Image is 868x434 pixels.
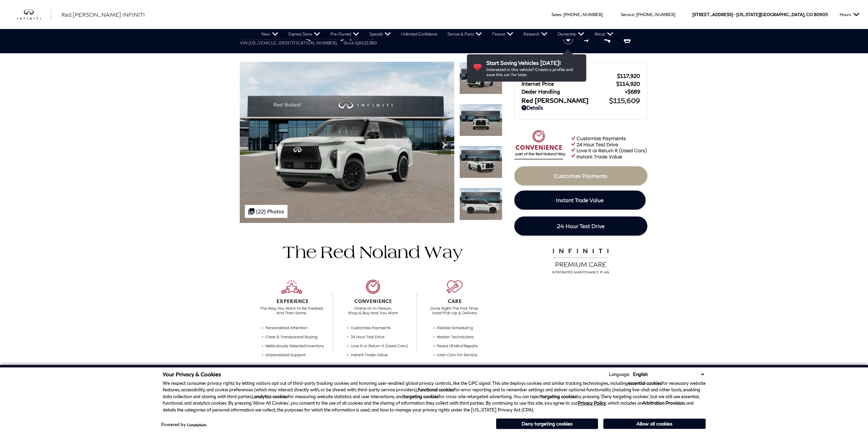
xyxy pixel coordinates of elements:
[636,12,675,17] a: [PHONE_NUMBER]
[442,29,487,39] a: Service & Parts
[256,29,283,39] a: New
[603,419,706,429] button: Allow all cookies
[616,81,640,87] span: $114,920
[692,12,828,17] a: [STREET_ADDRESS] • [US_STATE][GEOGRAPHIC_DATA], CO 80905
[437,135,451,155] div: Next
[553,29,589,39] a: Ownership
[621,12,634,17] span: Service
[514,279,647,387] iframe: YouTube video player
[634,12,635,17] span: :
[418,387,454,392] strong: functional cookies
[563,12,603,17] a: [PHONE_NUMBER]
[283,29,325,39] a: Express Store
[609,96,640,104] span: $115,609
[521,88,640,95] a: Dealer Handling $689
[245,205,288,218] div: (22) Photos
[609,372,630,377] div: Language:
[17,9,51,20] img: INFINITI
[459,104,502,136] img: New 2026 2T RADIANT WHIT INFINITI Autograph 4WD image 2
[187,423,207,427] a: ComplyAuto
[521,73,640,79] a: MSRP $117,920
[161,422,207,427] div: Powered by
[459,146,502,178] img: New 2026 2T RADIANT WHIT INFINITI Autograph 4WD image 3
[249,40,337,45] span: [US_VEHICLE_IDENTIFICATION_NUMBER]
[514,191,646,210] a: Instant Trade Value
[521,104,640,111] a: Details
[556,197,604,203] span: Instant Trade Value
[541,394,576,399] strong: targeting cookies
[17,9,51,20] a: infiniti
[61,11,145,18] span: Red [PERSON_NAME] INFINITI
[163,371,221,377] span: Your Privacy & Cookies
[521,73,617,79] span: MSRP
[625,88,640,95] span: $689
[459,188,502,220] img: New 2026 2T RADIANT WHIT INFINITI Autograph 4WD image 4
[496,418,598,429] button: Deny targeting cookies
[617,73,640,79] span: $117,920
[551,12,561,17] span: Sales
[642,400,685,406] strong: Arbitration Provision
[254,394,288,399] strong: analytics cookies
[583,34,593,44] button: Compare vehicle
[343,40,355,45] span: Stock:
[578,400,606,406] a: Privacy Policy
[589,29,618,39] a: About
[561,12,562,17] span: :
[518,29,553,39] a: Research
[554,172,607,179] span: Customize Payments
[521,88,625,95] span: Dealer Handling
[521,81,616,87] span: Internet Price
[514,216,647,236] a: 24 Hour Test Drive
[325,29,364,39] a: Pre-Owned
[459,62,502,94] img: New 2026 2T RADIANT WHIT INFINITI Autograph 4WD image 1
[514,166,647,185] a: Customize Payments
[547,247,614,274] img: infinitipremiumcare.png
[521,96,640,104] a: Red [PERSON_NAME] $115,609
[557,223,605,229] span: 24 Hour Test Drive
[631,371,706,378] select: Language Select
[403,394,439,399] strong: targeting cookies
[240,40,249,45] span: VIN:
[256,29,618,39] nav: Main Navigation
[521,81,640,87] a: Internet Price $114,920
[163,380,706,414] p: We respect consumer privacy rights by letting visitors opt out of third-party tracking cookies an...
[240,62,454,223] img: New 2026 2T RADIANT WHIT INFINITI Autograph 4WD image 1
[355,40,377,45] span: QX621380
[364,29,396,39] a: Specials
[396,29,442,39] a: Unlimited Confidence
[487,29,518,39] a: Finance
[628,380,662,386] strong: essential cookies
[61,11,145,19] a: Red [PERSON_NAME] INFINITI
[521,97,609,104] span: Red [PERSON_NAME]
